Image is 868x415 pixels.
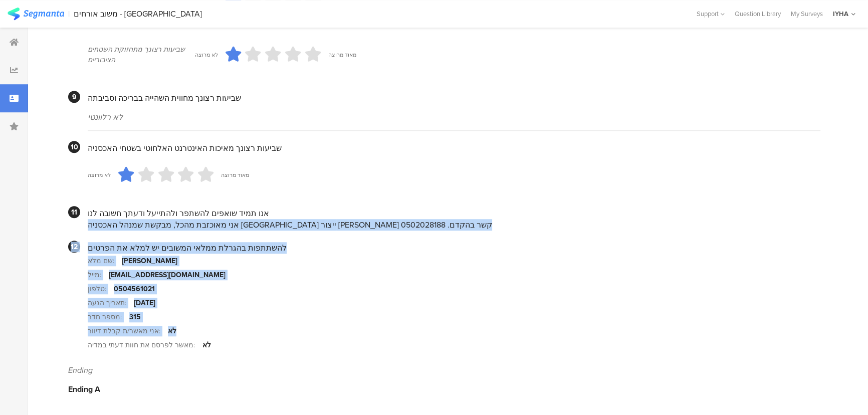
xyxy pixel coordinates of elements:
div: תאריך הגעה: [88,298,134,308]
div: 315 [129,312,141,322]
div: | [68,8,70,20]
div: לא [202,340,211,350]
div: לא מרוצה [195,51,218,59]
div: מאוד מרוצה [221,171,249,179]
div: שביעות רצונך מתחזוקת השטחים הציבוריים [88,44,195,65]
div: [EMAIL_ADDRESS][DOMAIN_NAME] [109,270,226,280]
div: 11 [68,206,80,218]
div: משוב אורחים - [GEOGRAPHIC_DATA] [74,9,202,19]
div: Ending A [68,383,820,395]
div: לא [168,326,176,336]
div: [DATE] [134,298,155,308]
div: מאוד מרוצה [328,51,356,59]
div: מספר חדר: [88,312,129,322]
a: My Surveys [786,9,828,19]
div: Support [697,6,725,22]
div: טלפון: [88,284,114,294]
div: שביעות רצונך מאיכות האינטרנט האלחוטי בשטחי האכסניה [88,142,820,154]
div: שביעות רצונך מחווית השהייה בבריכה וסביבתה [88,92,820,104]
div: מאשר לפרסם את חוות דעתי במדיה: [88,340,202,350]
div: אני מאוכזבת מהכל, מבקשת שמנהל האכסניה [GEOGRAPHIC_DATA] ייצור [PERSON_NAME] קשר בהקדם. 0502028188 [88,219,820,231]
div: IYHA [833,9,848,19]
div: לא מרוצה [88,171,111,179]
img: segmanta logo [8,8,64,20]
div: אני מאשר/ת קבלת דיוור: [88,326,168,336]
div: Ending [68,364,820,376]
div: לא רלוונטי [88,111,820,123]
div: 10 [68,141,80,153]
div: 9 [68,91,80,103]
a: Question Library [730,9,786,19]
div: אנו תמיד שואפים להשתפר ולהתייעל ודעתך חשובה לנו [88,207,820,219]
div: להשתתפות בהגרלת ממלאי המשובים יש למלא את הפרטים [88,242,820,254]
div: 0504561021 [114,284,155,294]
div: מייל: [88,270,109,280]
div: 12 [68,241,80,253]
div: [PERSON_NAME] [122,256,177,266]
div: שם מלא: [88,256,122,266]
